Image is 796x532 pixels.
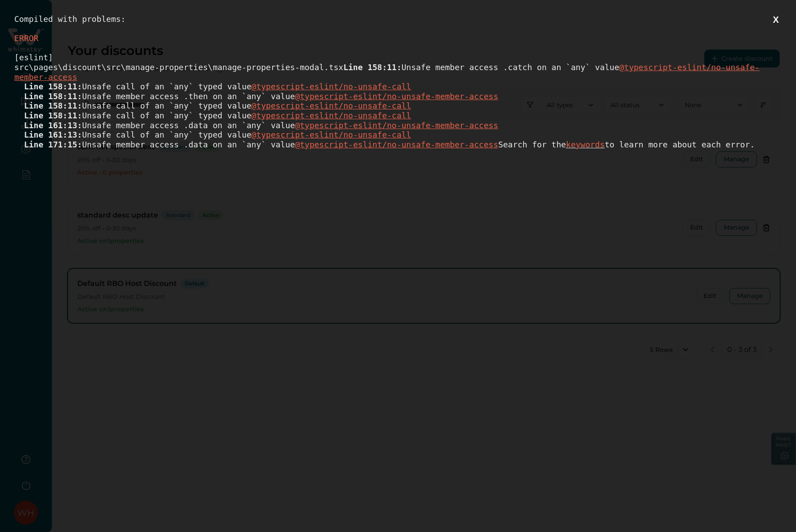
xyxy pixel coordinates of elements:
span: Line 161:13: [24,130,82,139]
span: Line 161:13: [24,121,82,130]
u: @typescript-eslint/no-unsafe-call [251,130,411,139]
span: Line 158:11: [24,111,82,120]
span: ERROR [14,34,38,43]
u: @typescript-eslint/no-unsafe-call [251,101,411,110]
span: Line 158:11: [24,101,82,110]
u: @typescript-eslint/no-unsafe-call [251,82,411,91]
u: @typescript-eslint/no-unsafe-call [251,111,411,120]
u: @typescript-eslint/no-unsafe-member-access [14,63,760,82]
span: Compiled with problems: [14,14,126,24]
span: Line 158:11: [344,63,402,72]
span: Line 171:15: [24,140,82,149]
span: Line 158:11: [24,92,82,101]
u: @typescript-eslint/no-unsafe-member-access [295,92,499,101]
span: Line 158:11: [24,82,82,91]
u: @typescript-eslint/no-unsafe-member-access [295,121,499,130]
span: keywords [566,140,605,149]
u: @typescript-eslint/no-unsafe-member-access [295,140,499,149]
button: X [771,14,782,25]
div: [eslint] src\pages\discount\src\manage-properties\manage-properties-modal.tsx Unsafe member acces... [14,53,782,149]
